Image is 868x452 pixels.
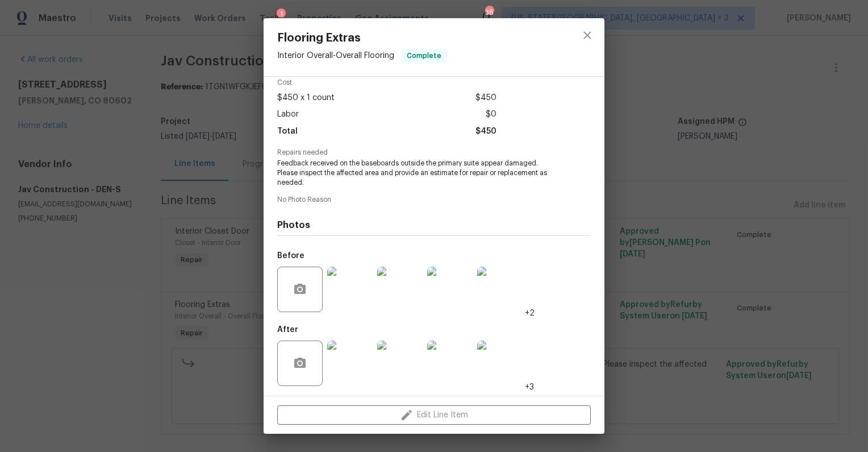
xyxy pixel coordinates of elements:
[277,196,591,204] span: No Photo Reason
[525,381,534,393] span: +3
[402,50,446,61] span: Complete
[485,7,493,18] div: 36
[277,159,560,187] span: Feedback received on the baseboards outside the primary suite appear damaged. Please inspect the ...
[277,90,335,106] span: $450 x 1 count
[277,9,286,20] div: 1
[277,252,304,260] h5: Before
[277,326,298,334] h5: After
[277,149,591,156] span: Repairs needed
[486,106,496,123] span: $0
[475,123,496,140] span: $450
[525,308,535,319] span: +2
[277,52,394,60] span: Interior Overall - Overall Flooring
[277,106,299,123] span: Labor
[475,90,496,106] span: $450
[277,219,591,231] h4: Photos
[574,22,601,49] button: close
[277,79,496,86] span: Cost
[277,32,447,44] span: Flooring Extras
[277,123,298,140] span: Total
